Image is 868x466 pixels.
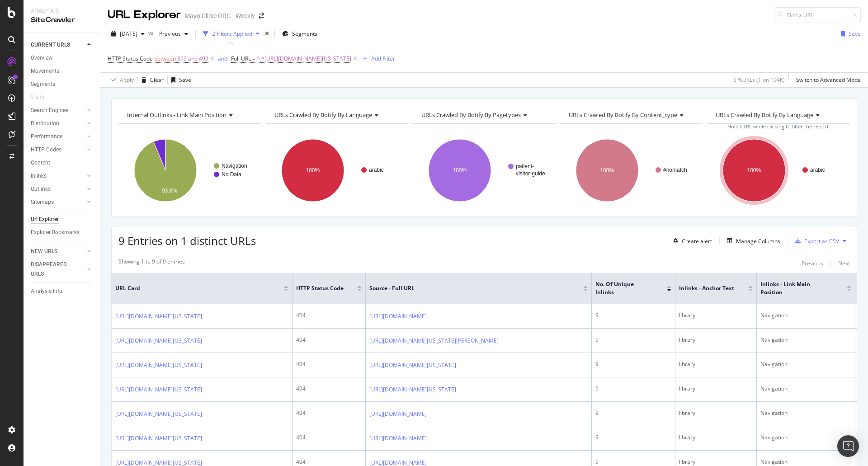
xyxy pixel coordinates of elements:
span: 399 and 499 [177,52,208,65]
a: [URL][DOMAIN_NAME] [369,410,427,419]
div: Navigation [760,458,851,466]
div: Navigation [760,433,851,442]
text: 100% [747,167,761,174]
span: URL Card [115,284,282,292]
button: Previous [802,258,823,268]
div: SiteCrawler [31,15,93,25]
span: ^.*[URL][DOMAIN_NAME][US_STATE] [257,52,351,65]
button: [DATE] [108,27,148,41]
button: and [218,54,227,63]
text: patient- [516,163,534,169]
div: 9 [595,336,671,344]
a: [URL][DOMAIN_NAME][US_STATE] [115,312,202,321]
span: URLs Crawled By Botify By content_type [569,111,677,119]
div: URL Explorer [108,7,181,23]
div: Create alert [682,237,712,245]
input: Find a URL [774,7,861,23]
text: Navigation [222,163,247,169]
div: Save [179,76,191,84]
button: Manage Columns [723,235,780,246]
button: Add Filter [359,53,395,64]
button: Apply [108,73,134,87]
a: [URL][DOMAIN_NAME][US_STATE] [369,361,456,370]
h4: URLs Crawled By Botify By language [714,108,842,122]
a: [URL][DOMAIN_NAME][US_STATE][PERSON_NAME] [369,336,499,345]
button: Create alert [670,234,712,248]
svg: A chart. [266,131,409,210]
div: Outlinks [31,184,51,194]
h4: URLs Crawled By Botify By pagetypes [420,108,547,122]
div: Showing 1 to 9 of 9 entries [118,258,185,268]
div: 9 [595,433,671,442]
a: [URL][DOMAIN_NAME][US_STATE] [115,385,202,394]
div: library [679,336,753,344]
div: Url Explorer [31,215,59,224]
div: Sitemaps [31,198,54,207]
div: arrow-right-arrow-left [259,13,264,19]
button: Save [837,27,861,41]
button: Segments [278,27,321,41]
a: Inlinks [31,171,85,181]
a: [URL][DOMAIN_NAME][US_STATE] [115,410,202,419]
span: vs [148,29,156,37]
text: visitor-guide [516,170,545,177]
div: Add Filter [371,55,395,62]
a: [URL][DOMAIN_NAME] [369,312,427,321]
div: 9 [595,458,671,466]
a: HTTP Codes [31,145,85,155]
span: Inlinks - Anchor Text [679,284,735,292]
span: URLs Crawled By Botify By pagetypes [421,111,521,119]
div: A chart. [118,131,261,210]
div: 9 [595,360,671,368]
div: Navigation [760,360,851,368]
a: NEW URLS [31,247,85,256]
div: Save [849,30,861,38]
div: HTTP Codes [31,145,61,155]
div: Previous [802,259,823,267]
a: [URL][DOMAIN_NAME][US_STATE] [115,336,202,345]
div: DISAPPEARED URLS [31,260,76,279]
a: [URL][DOMAIN_NAME][US_STATE] [115,361,202,370]
div: Export as CSV [804,237,839,245]
div: 2 Filters Applied [212,30,252,38]
a: Visits [31,93,53,102]
div: 404 [296,336,362,344]
a: CURRENT URLS [31,40,85,50]
div: 404 [296,433,362,442]
div: Apply [120,76,134,84]
text: 100% [600,167,614,174]
button: Save [168,73,191,87]
div: Content [31,158,50,168]
a: Explorer Bookmarks [31,228,94,237]
div: times [263,29,271,38]
a: Search Engines [31,106,85,115]
div: and [218,55,227,62]
text: No Data [222,171,241,178]
div: Navigation [760,385,851,393]
div: library [679,433,753,442]
span: URLs Crawled By Botify By language [716,111,813,119]
div: Manage Columns [736,237,780,245]
div: Distribution [31,119,59,128]
div: 404 [296,311,362,320]
div: Segments [31,80,55,89]
a: Url Explorer [31,215,94,224]
span: Hold CTRL while clicking to filter the report. [727,123,830,130]
a: [URL][DOMAIN_NAME][US_STATE] [369,385,456,394]
span: No. of Unique Inlinks [595,280,653,297]
div: Switch to Advanced Mode [796,76,861,84]
text: 100% [453,167,467,174]
div: 404 [296,409,362,417]
h4: URLs Crawled By Botify By content_type [567,108,695,122]
a: Content [31,158,94,168]
div: library [679,409,753,417]
div: Open Intercom Messenger [837,435,859,457]
text: 93.8% [162,188,177,194]
button: Previous [156,27,192,41]
a: Analysis Info [31,287,94,296]
a: Outlinks [31,184,85,194]
div: library [679,458,753,466]
button: Switch to Advanced Mode [793,73,861,87]
h4: URLs Crawled By Botify By language [273,108,401,122]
